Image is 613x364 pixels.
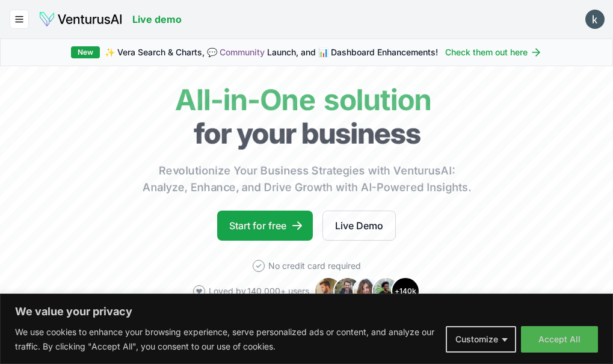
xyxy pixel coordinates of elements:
a: Live Demo [322,211,396,241]
p: We value your privacy [15,304,598,319]
button: Customize [446,326,516,353]
img: Avatar 2 [333,277,362,306]
a: Community [220,47,265,57]
a: Start for free [217,211,313,241]
img: ACg8ocLgYMzfOpy5W4rt7aFb8KsNB_ZO2N2sclHIjeLarjR0SjjLnw=s96-c [585,10,605,29]
a: Check them out here [445,46,542,58]
img: Avatar 4 [372,277,401,306]
p: We use cookies to enhance your browsing experience, serve personalized ads or content, and analyz... [15,325,437,354]
img: Avatar 3 [353,277,381,306]
div: New [71,46,100,58]
span: ✨ Vera Search & Charts, 💬 Launch, and 📊 Dashboard Enhancements! [105,46,438,58]
button: Accept All [521,326,598,353]
a: Live demo [132,12,182,26]
img: Avatar 1 [314,277,343,306]
img: logo [39,11,123,28]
